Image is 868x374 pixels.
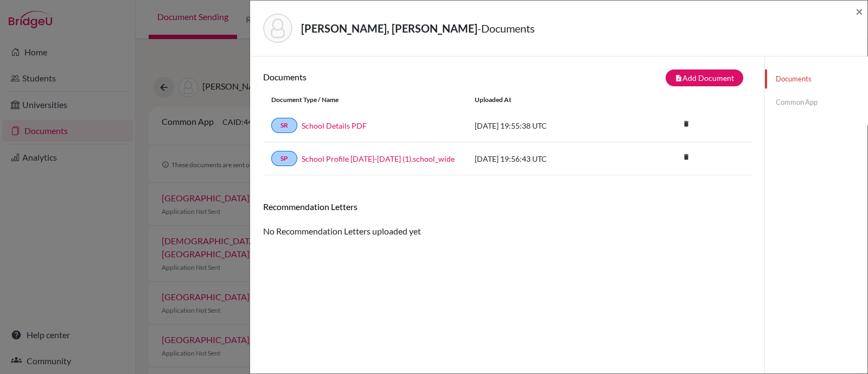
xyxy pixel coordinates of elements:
a: School Details PDF [302,120,367,131]
i: note_add [675,74,682,82]
a: delete [678,117,694,132]
a: SR [271,118,297,133]
div: Document Type / Name [263,95,467,105]
div: [DATE] 19:55:38 UTC [467,120,629,131]
strong: [PERSON_NAME], [PERSON_NAME] [301,22,477,35]
span: × [856,3,863,19]
span: - Documents [477,22,535,35]
a: School Profile [DATE]-[DATE] (1).school_wide [302,153,455,164]
i: delete [678,149,694,165]
a: Common App [765,93,867,112]
a: delete [678,150,694,165]
div: Uploaded at [467,95,629,105]
button: note_addAdd Document [666,69,743,86]
button: Close [856,5,863,18]
div: No Recommendation Letters uploaded yet [263,201,751,238]
h6: Documents [263,72,507,82]
h6: Recommendation Letters [263,201,751,212]
a: SP [271,151,297,166]
div: [DATE] 19:56:43 UTC [467,153,629,164]
a: Documents [765,69,867,88]
i: delete [678,116,694,132]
